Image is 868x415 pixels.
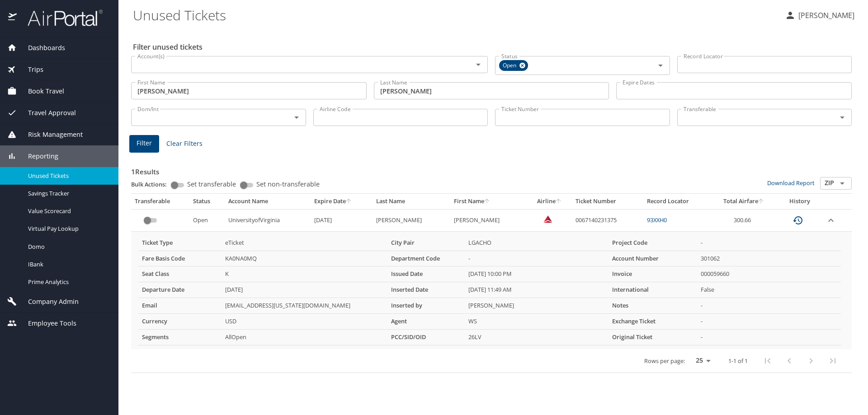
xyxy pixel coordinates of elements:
td: KA0NA0MQ [222,251,387,266]
h3: 1 Results [131,161,852,177]
h1: Unused Tickets [133,1,778,29]
td: - [465,251,609,266]
a: 93XXH0 [647,216,667,224]
td: [EMAIL_ADDRESS][US_STATE][DOMAIN_NAME] [222,298,387,314]
td: 301062 [697,251,841,266]
td: [DATE] 11:49 AM [465,282,609,298]
span: Reporting [17,151,58,161]
th: International [609,282,697,298]
th: Project Code [609,235,697,251]
td: [PERSON_NAME] [450,209,528,231]
td: eTicket [222,235,387,251]
div: Transferable [135,197,186,205]
p: Rows per page: [644,358,685,364]
th: Inserted Date [387,282,465,298]
th: Agent [387,314,465,330]
td: USD [222,314,387,330]
span: Domo [28,242,108,251]
th: PCC/SID/OID [387,330,465,345]
span: Value Scorecard [28,207,108,215]
th: Airline [528,194,571,209]
th: Fare Basis Code [138,251,222,266]
button: Open [472,58,485,71]
td: [DATE] 10:00 PM [465,266,609,282]
button: [PERSON_NAME] [781,7,858,23]
td: AllOpen [222,330,387,345]
button: expand row [826,215,836,226]
td: K [222,266,387,282]
th: Currency [138,314,222,330]
span: Savings Tracker [28,189,108,198]
table: more info about unused tickets [138,235,841,345]
th: Invoice [609,266,697,282]
span: Clear Filters [166,138,203,149]
button: Open [836,177,849,190]
button: Open [290,111,303,124]
button: Clear Filters [163,135,206,152]
td: - [697,235,841,251]
span: Dashboards [17,43,65,53]
th: Inserted by [387,298,465,314]
span: Employee Tools [17,318,76,328]
td: - [697,330,841,345]
td: Open [189,209,225,231]
span: Risk Management [17,130,83,140]
th: Last Name [373,194,450,209]
th: Account Number [609,251,697,266]
th: Email [138,298,222,314]
th: First Name [450,194,528,209]
th: Expire Date [311,194,373,209]
th: History [777,194,822,209]
button: sort [758,199,764,205]
table: custom pagination table [131,194,852,373]
span: Filter [137,138,152,149]
span: Set transferable [187,181,236,187]
td: 000059660 [697,266,841,282]
a: Download Report [767,179,815,187]
span: Open [499,61,522,70]
td: - [697,298,841,314]
span: Trips [17,65,43,75]
th: Total Airfare [711,194,777,209]
div: Open [499,60,528,71]
td: [DATE] [222,282,387,298]
th: Record Locator [643,194,711,209]
span: Unused Tickets [28,172,108,180]
button: sort [556,199,562,205]
td: 0067140231375 [572,209,643,231]
button: Open [654,59,667,72]
th: City Pair [387,235,465,251]
td: [PERSON_NAME] [373,209,450,231]
th: Departure Date [138,282,222,298]
td: LGACHO [465,235,609,251]
th: Ticket Number [572,194,643,209]
td: 300.66 [711,209,777,231]
td: False [697,282,841,298]
button: Open [836,111,849,124]
img: icon-airportal.png [8,9,18,27]
span: Book Travel [17,86,64,96]
td: [PERSON_NAME] [465,298,609,314]
th: Ticket Type [138,235,222,251]
img: airportal-logo.png [18,9,103,27]
th: Issued Date [387,266,465,282]
p: [PERSON_NAME] [796,10,854,21]
span: Prime Analytics [28,278,108,286]
button: sort [484,199,491,205]
th: Exchange Ticket [609,314,697,330]
span: Travel Approval [17,108,76,118]
td: UniversityofVirginia [225,209,310,231]
button: Filter [129,135,159,153]
th: Notes [609,298,697,314]
p: 1-1 of 1 [728,358,748,364]
span: Company Admin [17,297,79,307]
img: Delta Airlines [543,214,552,224]
td: WS [465,314,609,330]
p: Bulk Actions: [131,180,174,188]
button: sort [346,199,352,205]
td: [DATE] [311,209,373,231]
th: Original Ticket [609,330,697,345]
th: Status [189,194,225,209]
td: 26LV [465,330,609,345]
h2: Filter unused tickets [133,40,854,54]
